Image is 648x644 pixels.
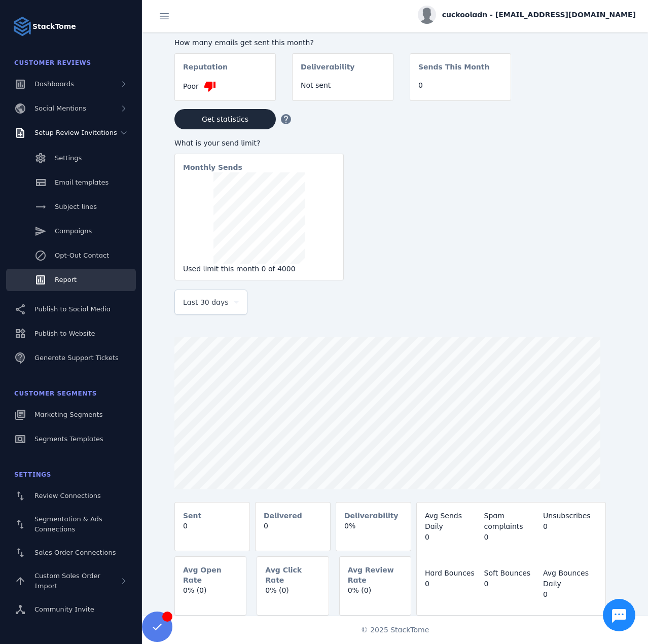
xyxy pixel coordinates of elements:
a: Generate Support Tickets [6,347,136,369]
span: Email templates [55,178,109,186]
a: Opt-Out Contact [6,244,136,267]
span: Customer Segments [14,390,97,397]
span: Report [55,276,77,283]
a: Campaigns [6,220,136,242]
mat-card-subtitle: Avg Click Rate [265,565,320,585]
span: Segments Templates [34,435,103,443]
span: Dashboards [34,80,74,88]
mat-card-subtitle: Delivered [264,511,302,521]
mat-card-subtitle: Sends This Month [418,62,489,80]
a: Review Connections [6,485,136,507]
a: Report [6,269,136,291]
div: 0 [543,589,597,600]
button: Get statistics [174,109,276,129]
mat-card-content: 0% (0) [340,585,411,604]
button: cuckooladn - [EMAIL_ADDRESS][DOMAIN_NAME] [418,6,636,24]
div: Avg Bounces Daily [543,568,597,589]
span: Subject lines [55,203,97,210]
a: Settings [6,147,136,169]
span: Publish to Social Media [34,305,111,313]
mat-card-subtitle: Deliverability [301,62,355,80]
a: Segmentation & Ads Connections [6,509,136,540]
mat-card-subtitle: Deliverability [344,511,399,521]
span: Customer Reviews [14,59,91,66]
div: How many emails get sent this month? [174,38,511,48]
div: Spam complaints [484,511,538,532]
a: Community Invite [6,598,136,621]
span: Segmentation & Ads Connections [34,515,102,533]
div: Hard Bounces [425,568,479,579]
span: Settings [14,471,51,478]
mat-icon: thumb_down [204,80,216,92]
div: 0 [543,521,597,532]
mat-card-content: 0 [256,521,330,540]
span: Last 30 days [183,296,229,308]
a: Segments Templates [6,428,136,450]
mat-card-subtitle: Reputation [183,62,228,80]
span: © 2025 StackTome [361,625,429,635]
span: Sales Order Connections [34,549,116,556]
a: Marketing Segments [6,404,136,426]
span: Community Invite [34,605,94,613]
div: Avg Sends Daily [425,511,479,532]
div: Not sent [301,80,385,91]
span: Campaigns [55,227,92,235]
div: Soft Bounces [484,568,538,579]
span: Poor [183,81,199,92]
mat-card-content: 0% [336,521,411,540]
div: Unsubscribes [543,511,597,521]
span: Settings [55,154,82,162]
span: Review Connections [34,492,101,499]
img: Logo image [12,16,32,37]
mat-card-subtitle: Monthly Sends [183,162,242,172]
mat-card-subtitle: Avg Review Rate [348,565,403,585]
strong: StackTome [32,21,76,32]
mat-card-subtitle: Sent [183,511,201,521]
a: Sales Order Connections [6,542,136,564]
a: Publish to Website [6,323,136,345]
mat-card-content: 0 [175,521,249,540]
span: Social Mentions [34,104,86,112]
mat-card-content: 0 [410,80,511,99]
span: Opt-Out Contact [55,252,109,259]
div: What is your send limit? [174,138,344,149]
span: cuckooladn - [EMAIL_ADDRESS][DOMAIN_NAME] [442,10,636,20]
span: Marketing Segments [34,411,102,418]
mat-card-content: 0% (0) [257,585,328,604]
span: Setup Review Invitations [34,129,117,136]
div: 0 [484,579,538,589]
div: Used limit this month 0 of 4000 [183,264,335,274]
div: 0 [425,532,479,543]
span: Generate Support Tickets [34,354,119,362]
a: Publish to Social Media [6,298,136,320]
span: Get statistics [202,116,248,123]
mat-card-content: 0% (0) [175,585,246,604]
a: Email templates [6,171,136,194]
a: Subject lines [6,196,136,218]
div: 0 [484,532,538,543]
div: 0 [425,579,479,589]
span: Custom Sales Order Import [34,572,100,590]
span: Publish to Website [34,330,95,337]
mat-card-subtitle: Avg Open Rate [183,565,238,585]
img: profile.jpg [418,6,436,24]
